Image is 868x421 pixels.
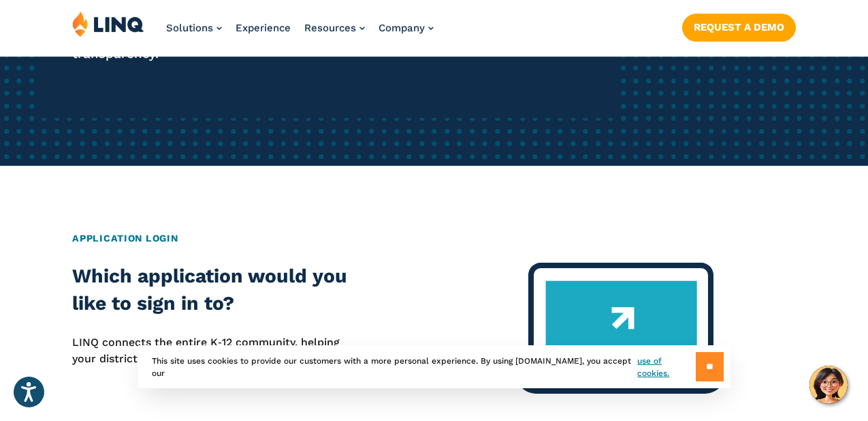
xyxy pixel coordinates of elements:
[166,22,213,34] span: Solutions
[72,334,361,368] p: LINQ connects the entire K‑12 community, helping your district to work far more efficiently.
[304,22,365,34] a: Resources
[72,231,795,246] h2: Application Login
[379,22,434,34] a: Company
[682,14,796,41] a: Request a Demo
[166,22,222,34] a: Solutions
[72,11,144,37] img: LINQ | K‑12 Software
[304,22,356,34] span: Resources
[379,22,425,34] span: Company
[166,11,434,56] nav: Primary Navigation
[72,263,361,317] h2: Which application would you like to sign in to?
[682,11,796,41] nav: Button Navigation
[809,366,848,404] button: Hello, have a question? Let’s chat.
[236,22,291,34] a: Experience
[138,345,730,388] div: This site uses cookies to provide our customers with a more personal experience. By using [DOMAIN...
[637,355,695,379] a: use of cookies.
